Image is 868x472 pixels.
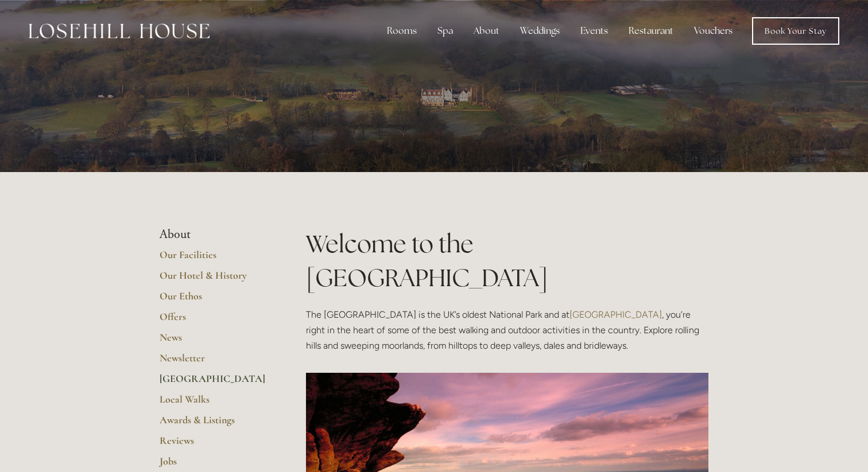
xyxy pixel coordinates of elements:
[160,434,269,455] a: Reviews
[752,17,839,45] a: Book Your Stay
[428,19,462,42] div: Spa
[160,310,269,331] a: Offers
[685,19,742,42] a: Vouchers
[464,19,509,42] div: About
[160,372,269,393] a: [GEOGRAPHIC_DATA]
[306,227,708,295] h1: Welcome to the [GEOGRAPHIC_DATA]
[160,393,269,414] a: Local Walks
[29,24,210,38] img: Losehill House
[619,19,683,42] div: Restaurant
[511,19,569,42] div: Weddings
[306,307,708,354] p: The [GEOGRAPHIC_DATA] is the UK’s oldest National Park and at , you’re right in the heart of some...
[160,331,269,352] a: News
[160,269,269,290] a: Our Hotel & History
[160,352,269,372] a: Newsletter
[378,19,426,42] div: Rooms
[160,414,269,434] a: Awards & Listings
[160,290,269,310] a: Our Ethos
[569,309,662,320] a: [GEOGRAPHIC_DATA]
[160,227,269,242] li: About
[571,19,617,42] div: Events
[160,248,269,269] a: Our Facilities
